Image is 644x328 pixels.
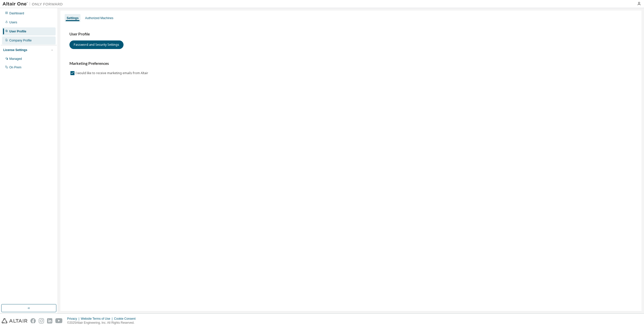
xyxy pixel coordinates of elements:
[67,321,139,325] p: © 2025 Altair Engineering, Inc. All Rights Reserved.
[3,48,27,52] div: License Settings
[9,20,17,24] div: Users
[67,16,78,20] div: Settings
[9,29,26,33] div: User Profile
[9,11,24,15] div: Dashboard
[9,38,32,42] div: Company Profile
[9,65,21,69] div: On Prem
[39,318,44,323] img: instagram.svg
[30,318,36,323] img: facebook.svg
[9,57,22,61] div: Managed
[3,2,65,7] img: Altair One
[85,16,113,20] div: Authorized Machines
[69,61,632,66] h3: Marketing Preferences
[67,317,81,321] div: Privacy
[69,40,124,49] button: Password and Security Settings
[114,317,138,321] div: Cookie Consent
[81,317,114,321] div: Website Terms of Use
[75,70,149,76] label: I would like to receive marketing emails from Altair
[47,318,52,323] img: linkedin.svg
[55,318,63,323] img: youtube.svg
[2,318,27,323] img: altair_logo.svg
[69,32,632,37] h3: User Profile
